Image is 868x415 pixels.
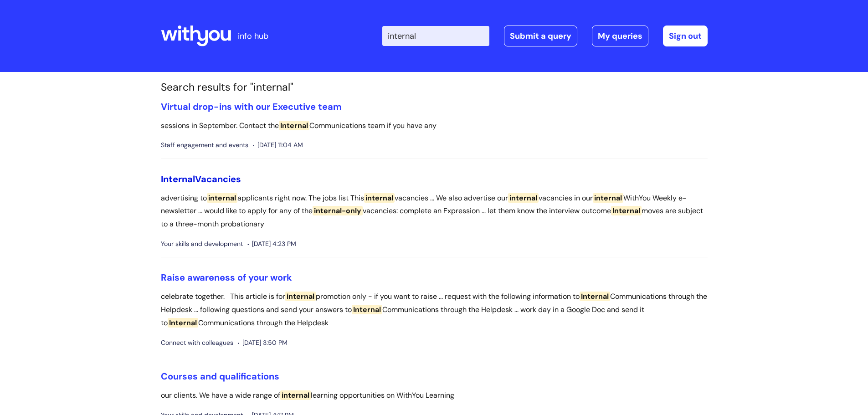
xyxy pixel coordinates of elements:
[161,272,292,283] a: Raise awareness of your work
[580,292,610,301] span: Internal
[161,173,195,185] span: Internal
[161,173,241,185] a: InternalVacancies
[593,193,623,203] span: internal
[280,390,311,400] span: internal
[161,337,233,348] span: Connect with colleagues
[382,26,489,46] input: Search
[168,318,198,328] span: Internal
[161,101,342,113] a: Virtual drop-ins with our Executive team
[663,26,708,46] a: Sign out
[238,29,268,43] p: info hub
[504,26,577,46] a: Submit a query
[161,238,243,250] span: Your skills and development
[279,121,309,130] span: Internal
[161,119,708,133] p: sessions in September. Contact the Communications team if you have any
[592,26,648,46] a: My queries
[352,305,382,314] span: Internal
[508,193,539,203] span: internal
[611,206,642,215] span: Internal
[238,337,288,348] span: [DATE] 3:50 PM
[161,192,708,231] p: advertising to applicants right now. The jobs list This vacancies ... We also advertise our vacan...
[313,206,363,215] span: internal-only
[161,139,248,151] span: Staff engagement and events
[253,139,303,151] span: [DATE] 11:04 AM
[247,238,296,250] span: [DATE] 4:23 PM
[285,292,316,301] span: internal
[161,389,708,402] p: our clients. We have a wide range of learning opportunities on WithYou Learning
[364,193,395,203] span: internal
[161,81,708,94] h1: Search results for "internal"
[207,193,237,203] span: internal
[161,370,279,382] a: Courses and qualifications
[161,290,708,329] p: celebrate together. This article is for promotion only - if you want to raise ... request with th...
[382,26,708,46] div: | -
